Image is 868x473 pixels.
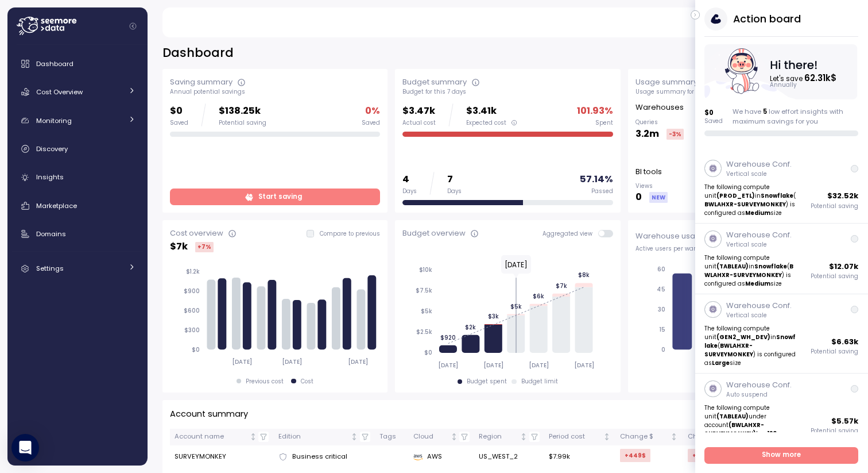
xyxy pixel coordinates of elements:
[402,228,466,239] div: Budget overview
[350,433,358,441] div: Not sorted
[170,228,223,239] div: Cost overview
[635,126,659,142] p: 3.2m
[170,429,274,445] th: Account nameNot sorted
[726,379,792,391] p: Warehouse Conf.
[12,194,143,217] a: Marketplace
[544,445,615,468] td: $7.99k
[771,82,798,89] text: Annually
[688,432,738,442] div: Change %
[170,407,248,421] p: Account summary
[666,129,684,140] div: -3 %
[830,261,859,272] p: $ 12.07k
[705,253,797,288] p: The following compute unit in ( ) is configured as size
[348,358,369,366] tspan: [DATE]
[12,137,143,160] a: Discovery
[635,245,846,253] div: Active users per warehouse
[615,429,683,445] th: Change $Not sorted
[717,192,755,199] strong: (PROD_ETL)
[301,378,313,386] div: Cost
[705,333,796,349] strong: Snowflake
[832,416,859,427] p: $ 5.57k
[726,300,792,312] p: Warehouse Conf.
[805,72,838,84] tspan: 62.31k $
[746,209,771,217] strong: Medium
[413,432,448,442] div: Cloud
[705,108,723,117] p: $ 0
[683,429,752,445] th: Change %Not sorted
[36,201,77,210] span: Marketplace
[184,326,200,334] tspan: $300
[175,432,247,442] div: Account name
[278,432,349,442] div: Edition
[811,272,859,280] p: Potential saving
[421,307,432,315] tspan: $5k
[549,432,601,442] div: Period cost
[635,102,684,113] p: Warehouses
[466,119,506,127] span: Expected cost
[12,166,143,189] a: Insights
[595,119,613,127] div: Spent
[832,336,859,348] p: $ 6.63k
[365,103,380,119] p: 0 %
[811,202,859,210] p: Potential saving
[763,107,767,116] span: 5
[695,294,868,374] a: Warehouse Conf.Vertical scaleThe following compute unit(GEN2_WH_DEV)inSnowflake(BWLAHXR-SURVEYMON...
[402,172,417,187] p: 4
[467,378,507,386] div: Budget spent
[12,52,143,75] a: Dashboard
[556,282,567,290] tspan: $7k
[36,172,64,182] span: Insights
[413,452,470,462] div: AWS
[659,326,665,333] tspan: 15
[36,229,66,239] span: Domains
[670,433,678,441] div: Not sorted
[577,103,613,119] p: 101.93 %
[36,144,68,153] span: Discovery
[828,190,859,202] p: $ 32.52k
[488,313,499,320] tspan: $3k
[402,88,613,96] div: Budget for this 7 days
[811,348,859,356] p: Potential saving
[12,109,143,132] a: Monitoring
[273,429,375,445] th: EditionNot sorted
[695,224,868,294] a: Warehouse Conf.Vertical scaleThe following compute unit(TABLEAU)inSnowflake(BWLAHXR-SURVEYMONKEY)...
[635,118,684,126] p: Queries
[447,172,462,187] p: 7
[591,187,613,195] div: Passed
[705,342,754,358] strong: BWLAHXR-SURVEYMONKEY
[712,359,730,367] strong: Large
[450,433,458,441] div: Not sorted
[419,266,432,274] tspan: $10k
[657,286,665,293] tspan: 45
[635,76,697,88] div: Usage summary
[474,445,544,468] td: US_WEST_2
[768,430,777,437] strong: 120
[746,280,771,287] strong: Medium
[186,268,200,275] tspan: $1.2k
[438,362,458,369] tspan: [DATE]
[717,413,749,420] strong: (TABLEAU)
[705,324,797,368] p: The following compute unit in ( ) is configured as size
[170,88,380,96] div: Annual potential savings
[258,189,302,205] span: Start saving
[483,362,503,369] tspan: [DATE]
[580,172,613,187] p: 57.14 %
[542,230,598,237] span: Aggregated view
[762,448,801,463] span: Show more
[162,45,234,61] h2: Dashboard
[184,287,200,295] tspan: $900
[635,182,668,190] p: Views
[726,241,792,249] p: Vertical scale
[282,358,302,366] tspan: [DATE]
[520,433,528,441] div: Not sorted
[726,170,792,178] p: Vertical scale
[733,11,801,26] h3: Action board
[717,263,749,270] strong: (TABLEAU)
[36,59,73,68] span: Dashboard
[126,22,140,30] button: Collapse navigation
[733,107,859,126] div: We have low effort insights with maximum savings for you
[246,378,284,386] div: Previous cost
[195,242,214,252] div: +7 %
[726,229,792,241] p: Warehouse Conf.
[620,449,650,462] div: +449 $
